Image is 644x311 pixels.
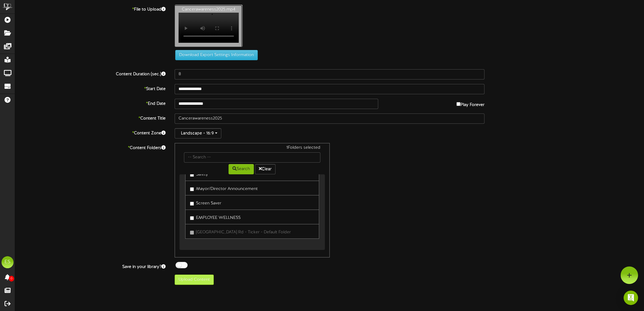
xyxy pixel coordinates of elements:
input: Title of this Content [175,114,485,124]
button: Clear [255,164,275,174]
input: Screen Saver [190,202,194,206]
label: Content Title [11,114,170,122]
video: Your browser does not support HTML5 video. [179,13,239,43]
input: Mayor/Director Announcement [190,187,194,191]
div: Open Intercom Messenger [624,291,638,305]
div: 1 Folders selected [179,145,325,152]
label: EMPLOYEE WELLNESS [190,213,241,221]
input: -- Search -- [184,152,320,163]
a: Download Export Settings Information [172,53,258,57]
button: Landscape - 16:9 [175,128,221,138]
label: Start Date [11,84,170,92]
label: Content Duration (sec.) [11,69,170,77]
input: Play Forever [456,102,460,106]
span: [GEOGRAPHIC_DATA] Rd - Ticker - Default Folder [196,230,291,235]
label: Mayor/Director Announcement [190,184,258,192]
input: [GEOGRAPHIC_DATA] Rd - Ticker - Default Folder [190,231,194,235]
label: End Date [11,99,170,107]
label: Content Folders [11,143,170,151]
label: File to Upload [11,5,170,13]
label: Play Forever [456,99,484,108]
span: 0 [9,276,14,281]
button: Search [229,164,254,174]
label: Content Zone [11,128,170,136]
label: Save in your library? [11,262,170,270]
button: Upload Content [175,275,214,285]
button: Download Export Settings Information [175,50,258,60]
label: Screen Saver [190,198,221,207]
input: Safety [190,173,194,177]
input: EMPLOYEE WELLNESS [190,216,194,220]
div: ES [2,256,14,268]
